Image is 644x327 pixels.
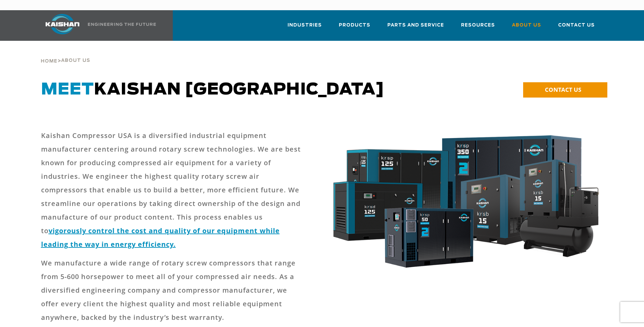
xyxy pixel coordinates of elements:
[512,16,541,39] a: About Us
[339,21,370,29] span: Products
[37,10,157,41] a: Kaishan USA
[387,21,444,29] span: Parts and Service
[339,16,370,39] a: Products
[41,82,94,98] span: Meet
[512,21,541,29] span: About Us
[88,23,156,26] img: Engineering the future
[387,16,444,39] a: Parts and Service
[41,41,90,67] div: >
[558,21,595,29] span: Contact Us
[41,129,305,251] p: Kaishan Compressor USA is a diversified industrial equipment manufacturer centering around rotary...
[41,256,305,324] p: We manufacture a wide range of rotary screw compressors that range from 5-600 horsepower to meet ...
[288,16,322,39] a: Industries
[461,21,495,29] span: Resources
[37,14,88,34] img: kaishan logo
[41,59,57,64] span: Home
[326,129,604,279] img: krsb
[523,82,607,98] a: CONTACT US
[61,58,90,63] span: About Us
[41,226,280,249] a: vigorously control the cost and quality of our equipment while leading the way in energy efficiency.
[41,58,57,64] a: Home
[288,21,322,29] span: Industries
[558,16,595,39] a: Contact Us
[461,16,495,39] a: Resources
[41,82,385,98] span: Kaishan [GEOGRAPHIC_DATA]
[545,86,581,93] span: CONTACT US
